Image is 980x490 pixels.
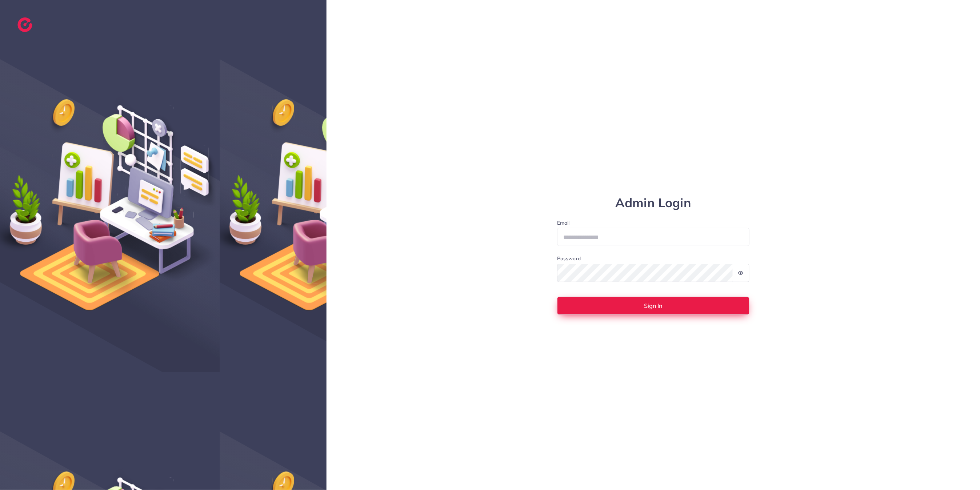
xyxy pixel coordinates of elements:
[17,17,32,32] img: logo
[644,303,663,309] span: Sign In
[557,255,581,262] label: Password
[557,219,750,226] label: Email
[557,196,750,210] h1: Admin Login
[557,297,750,315] button: Sign In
